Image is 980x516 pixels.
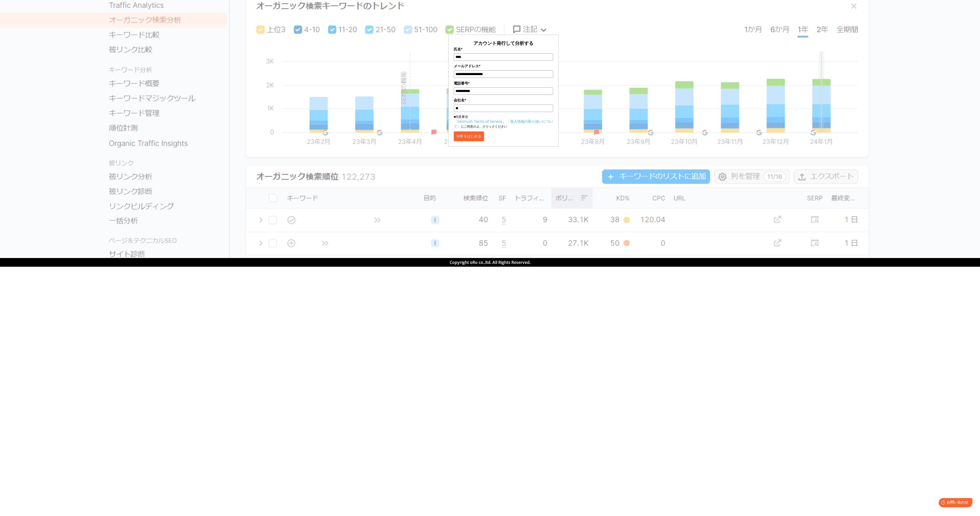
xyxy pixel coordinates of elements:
p: ■同意事項 にご同意の上、クリックください [454,115,553,129]
iframe: Help widget launcher [934,496,974,510]
a: 「Semrush Terms of Service」 [454,119,506,124]
label: 電話番号* [454,80,553,86]
a: 「個人情報の取り扱いについて」 [454,119,553,129]
span: アカウント発行して分析する [473,40,533,46]
label: メールアドレス* [454,63,553,69]
button: 分析をはじめる [454,131,484,141]
span: Copyright oRo co.,ltd. All Rights Reserved. [450,260,531,265]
